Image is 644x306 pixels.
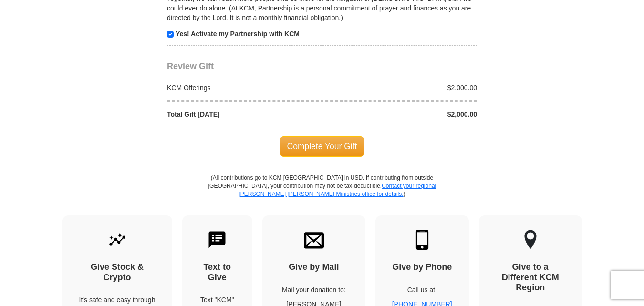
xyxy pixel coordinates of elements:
h4: Give Stock & Crypto [79,262,156,283]
h4: Give by Phone [392,262,452,273]
a: Contact your regional [PERSON_NAME] [PERSON_NAME] Ministries office for details. [239,183,436,197]
div: Total Gift [DATE] [162,110,322,119]
span: Review Gift [167,61,214,71]
span: Complete Your Gift [280,136,364,156]
div: $2,000.00 [322,83,482,92]
img: give-by-stock.svg [107,230,127,250]
h4: Give to a Different KCM Region [496,262,565,293]
strong: Yes! Activate my Partnership with KCM [176,30,300,38]
p: Mail your donation to: [279,285,349,295]
h4: Give by Mail [279,262,349,273]
img: other-region [524,230,537,250]
img: envelope.svg [304,230,324,250]
div: $2,000.00 [322,110,482,119]
div: KCM Offerings [162,83,322,92]
h4: Text to Give [199,262,236,283]
img: text-to-give.svg [207,230,227,250]
p: (All contributions go to KCM [GEOGRAPHIC_DATA] in USD. If contributing from outside [GEOGRAPHIC_D... [208,174,436,215]
p: Call us at: [392,285,452,295]
img: mobile.svg [412,230,432,250]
